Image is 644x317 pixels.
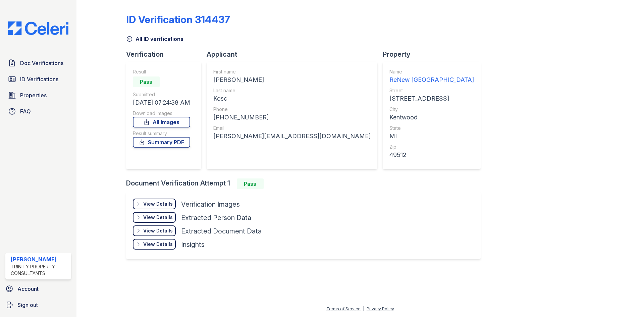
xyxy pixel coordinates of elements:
[17,301,38,309] span: Sign out
[20,91,47,99] span: Properties
[616,290,637,310] iframe: chat widget
[326,306,361,311] a: Terms of Service
[5,56,71,70] a: Doc Verifications
[133,76,160,87] div: Pass
[363,306,364,311] div: |
[213,106,371,113] div: Phone
[11,263,68,277] div: Trinity Property Consultants
[133,68,190,75] div: Result
[126,50,207,59] div: Verification
[181,213,251,222] div: Extracted Person Data
[237,178,264,189] div: Pass
[3,298,74,312] a: Sign out
[143,241,173,248] div: View Details
[133,98,190,107] div: [DATE] 07:24:38 AM
[389,113,474,122] div: Kentwood
[213,113,371,122] div: [PHONE_NUMBER]
[213,125,371,131] div: Email
[126,13,230,25] div: ID Verification 314437
[389,150,474,160] div: 49512
[126,35,183,43] a: All ID verifications
[181,240,205,249] div: Insights
[207,50,383,59] div: Applicant
[5,105,71,118] a: FAQ
[389,144,474,150] div: Zip
[20,75,58,83] span: ID Verifications
[367,306,394,311] a: Privacy Policy
[133,91,190,98] div: Submitted
[213,87,371,94] div: Last name
[181,200,240,209] div: Verification Images
[383,50,486,59] div: Property
[133,110,190,117] div: Download Images
[133,137,190,148] a: Summary PDF
[133,117,190,127] a: All Images
[181,226,262,236] div: Extracted Document Data
[11,255,68,263] div: [PERSON_NAME]
[213,94,371,103] div: Kosc
[389,87,474,94] div: Street
[17,285,39,293] span: Account
[20,59,63,67] span: Doc Verifications
[133,130,190,137] div: Result summary
[389,68,474,75] div: Name
[126,178,486,189] div: Document Verification Attempt 1
[143,214,173,221] div: View Details
[213,131,371,141] div: [PERSON_NAME][EMAIL_ADDRESS][DOMAIN_NAME]
[389,125,474,131] div: State
[143,201,173,207] div: View Details
[5,72,71,86] a: ID Verifications
[389,106,474,113] div: City
[389,94,474,103] div: [STREET_ADDRESS]
[20,107,31,115] span: FAQ
[3,21,74,35] img: CE_Logo_Blue-a8612792a0a2168367f1c8372b55b34899dd931a85d93a1a3d3e32e68fde9ad4.png
[389,131,474,141] div: MI
[213,75,371,85] div: [PERSON_NAME]
[5,89,71,102] a: Properties
[389,68,474,85] a: Name ReNew [GEOGRAPHIC_DATA]
[389,75,474,85] div: ReNew [GEOGRAPHIC_DATA]
[143,227,173,234] div: View Details
[3,282,74,296] a: Account
[213,68,371,75] div: First name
